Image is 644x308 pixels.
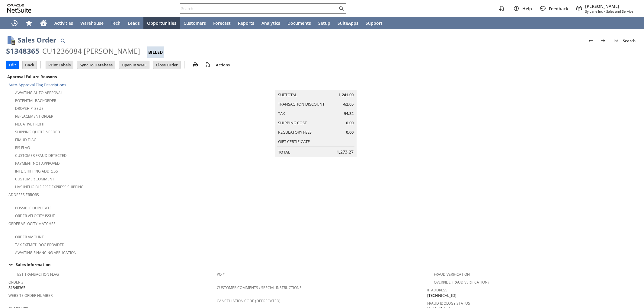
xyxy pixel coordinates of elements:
span: 94.32 [344,111,354,116]
a: Transaction Discount [278,101,325,107]
a: SuiteApps [334,17,362,29]
a: Fraud Flag [15,137,37,142]
a: Actions [213,62,232,68]
svg: Home [40,19,47,27]
h1: Sales Order [18,35,56,45]
span: Warehouse [80,20,104,26]
a: Awaiting Auto-Approval [15,90,62,95]
a: Home [36,17,51,29]
a: Order Amount [15,234,44,240]
a: Customers [180,17,210,29]
a: Setup [315,17,334,29]
a: Payment not approved [15,161,60,166]
div: Billed [147,46,164,58]
img: Quick Find [59,37,66,44]
a: Shipping Quote Needed [15,129,60,135]
a: Activities [51,17,77,29]
input: Back [23,61,37,69]
svg: Shortcuts [25,19,33,27]
span: 0.00 [346,120,354,126]
img: print.svg [192,61,199,68]
span: Reports [238,20,254,26]
a: Gift Certificate [278,139,310,144]
a: Fraud Verification [434,272,470,277]
a: Forecast [210,17,234,29]
a: Search [620,36,638,46]
a: List [609,36,620,46]
a: Test Transaction Flag [15,272,59,277]
a: RIS flag [15,145,30,150]
span: Forecast [213,20,231,26]
span: Leads [128,20,140,26]
span: [PERSON_NAME] [585,3,633,9]
a: IP Address [427,287,447,293]
a: Shipping Cost [278,120,307,125]
a: Subtotal [278,92,297,97]
span: - [604,9,605,14]
a: Tax Exempt. Doc Provided [15,242,65,247]
a: Auto-Approval Flag Descriptions [8,82,66,87]
caption: Summary [275,80,357,90]
input: Print Labels [46,61,73,69]
span: Documents [287,20,311,26]
a: Order # [8,280,24,285]
a: Has Ineligible Free Express Shipping [15,184,84,189]
img: Next [599,37,607,44]
span: Analytics [261,20,280,26]
div: Approval Failure Reasons [6,73,214,81]
a: Customer Fraud Detected [15,153,67,158]
span: Help [522,6,532,11]
div: Sales Information [6,261,636,268]
span: Support [366,20,383,26]
a: Order Velocity Matches [8,221,56,226]
a: Tax [278,111,285,116]
a: Customer Comments / Special Instructions [217,285,302,290]
svg: Search [338,5,345,12]
a: Replacement Order [15,114,53,119]
span: Feedback [549,6,568,11]
svg: Recent Records [11,19,18,27]
span: 1,273.27 [337,149,354,155]
a: Leads [124,17,143,29]
a: Fraud Idology Status [427,301,470,306]
span: 0.00 [346,129,354,135]
a: Intl. Shipping Address [15,169,58,174]
span: SuiteApps [338,20,358,26]
a: Website Order Number [8,293,53,298]
span: 1,241.00 [338,92,354,98]
a: Recent Records [7,17,22,29]
span: Setup [318,20,330,26]
a: Awaiting Financing Application [15,250,76,255]
a: Possible Duplicate [15,205,52,211]
a: Customer Comment [15,176,54,182]
span: Activities [54,20,73,26]
span: Opportunities [147,20,176,26]
span: [TECHNICAL_ID] [427,293,456,298]
a: Warehouse [77,17,107,29]
a: Override Fraud Verification? [434,280,489,285]
span: S1348365 [8,285,25,291]
a: Documents [284,17,315,29]
a: Tech [107,17,124,29]
a: Dropship Issue [15,106,43,111]
div: CU1236084 [PERSON_NAME] [42,46,140,56]
span: Customers [184,20,206,26]
span: Tech [111,20,120,26]
svg: logo [7,4,31,13]
td: Sales Information [6,261,638,268]
img: add-record.svg [204,61,211,68]
input: Edit [6,61,18,69]
a: Total [278,149,290,155]
a: Support [362,17,386,29]
input: Search [180,5,338,12]
a: PO # [217,272,225,277]
a: Negative Profit [15,122,45,127]
a: Address Errors [8,192,39,197]
span: Sylvane Inc [585,9,603,14]
input: Close Order [153,61,180,69]
img: Previous [587,37,594,44]
a: Reports [234,17,258,29]
div: S1348365 [6,46,40,56]
span: Sales and Service [606,9,633,14]
input: Open In WMC [119,61,149,69]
